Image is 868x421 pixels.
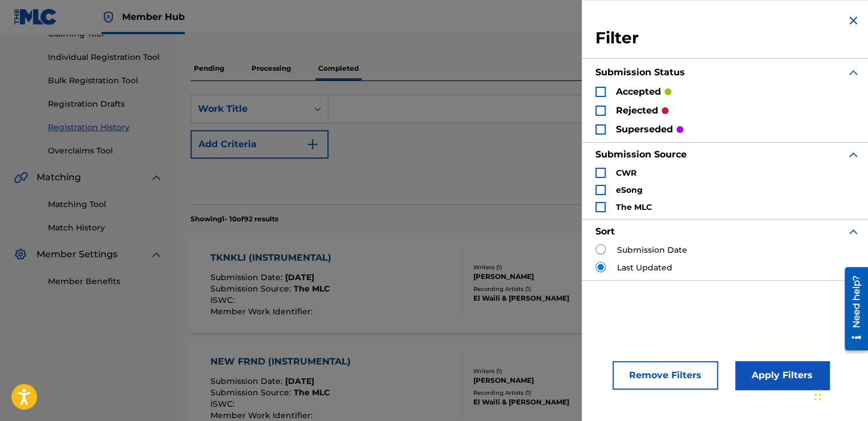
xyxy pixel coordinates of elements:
[846,14,860,27] img: close
[102,10,115,24] img: Top Rightsholder
[473,272,620,282] div: [PERSON_NAME]
[48,199,163,211] a: Matching Tool
[846,148,860,161] img: expand
[836,263,868,355] iframe: Resource Center
[294,284,330,294] span: The MLC
[473,375,620,386] div: [PERSON_NAME]
[617,262,672,274] label: Last Updated
[306,137,319,151] img: 9d2ae6d4665cec9f34b9.svg
[210,387,294,398] span: Submission Source :
[248,56,294,80] p: Processing
[294,387,330,398] span: The MLC
[14,248,27,261] img: Member Settings
[210,284,294,294] span: Submission Source :
[210,410,315,420] span: Member Work Identifier :
[595,149,687,160] strong: Submission Source
[616,168,636,178] strong: CWR
[210,376,285,386] span: Submission Date :
[735,361,829,390] button: Apply Filters
[190,214,278,224] p: Showing 1 - 10 of 92 results
[846,225,860,238] img: expand
[48,51,163,63] a: Individual Registration Tool
[198,102,301,116] div: Work Title
[210,306,315,317] span: Member Work Identifier :
[616,123,673,136] p: superseded
[617,244,687,256] label: Submission Date
[48,98,163,110] a: Registration Drafts
[613,361,718,390] button: Remove Filters
[48,145,163,157] a: Overclaims Tool
[149,248,163,261] img: expand
[190,95,854,204] form: Search Form
[595,67,685,78] strong: Submission Status
[473,293,620,303] div: El Waili & [PERSON_NAME]
[595,226,615,237] strong: Sort
[122,10,185,23] span: Member Hub
[846,66,860,79] img: expand
[190,130,328,159] button: Add Criteria
[149,171,163,184] img: expand
[616,85,661,99] p: accepted
[616,202,652,212] strong: The MLC
[285,272,314,282] span: [DATE]
[595,28,860,48] h3: Filter
[616,104,658,118] p: rejected
[210,295,237,305] span: ISWC :
[315,56,362,80] p: Completed
[811,366,868,421] iframe: Chat Widget
[473,367,620,375] div: Writers ( 1 )
[48,122,163,133] a: Registration History
[210,399,237,409] span: ISWC :
[616,185,643,195] strong: eSong
[190,233,854,333] a: TKNKLI (INSTRUMENTAL)Submission Date:[DATE]Submission Source:The MLCISWC:Member Work Identifier:W...
[814,378,821,412] div: Drag
[36,248,117,261] span: Member Settings
[14,171,28,184] img: Matching
[473,285,620,293] div: Recording Artists ( 1 )
[190,56,228,80] p: Pending
[473,388,620,397] div: Recording Artists ( 1 )
[48,276,163,288] a: Member Benefits
[473,263,620,272] div: Writers ( 1 )
[14,9,58,25] img: MLC Logo
[210,272,285,282] span: Submission Date :
[48,222,163,234] a: Match History
[285,376,314,386] span: [DATE]
[36,171,81,184] span: Matching
[210,355,356,369] div: NEW FRND (INSTRUMENTAL)
[210,251,337,265] div: TKNKLI (INSTRUMENTAL)
[473,397,620,407] div: El Waili & [PERSON_NAME]
[48,75,163,87] a: Bulk Registration Tool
